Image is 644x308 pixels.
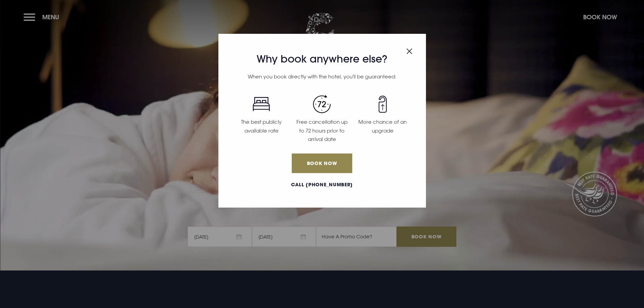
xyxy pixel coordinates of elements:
[356,118,409,135] p: More chance of an upgrade
[235,118,288,135] p: The best publicly available rate
[296,118,348,144] p: Free cancellation up to 72 hours prior to arrival date
[231,72,413,81] p: When you book directly with the hotel, you'll be guaranteed:
[406,45,412,55] button: Close modal
[231,181,413,188] a: Call [PHONE_NUMBER]
[292,153,352,173] a: Book Now
[231,53,413,65] h3: Why book anywhere else?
